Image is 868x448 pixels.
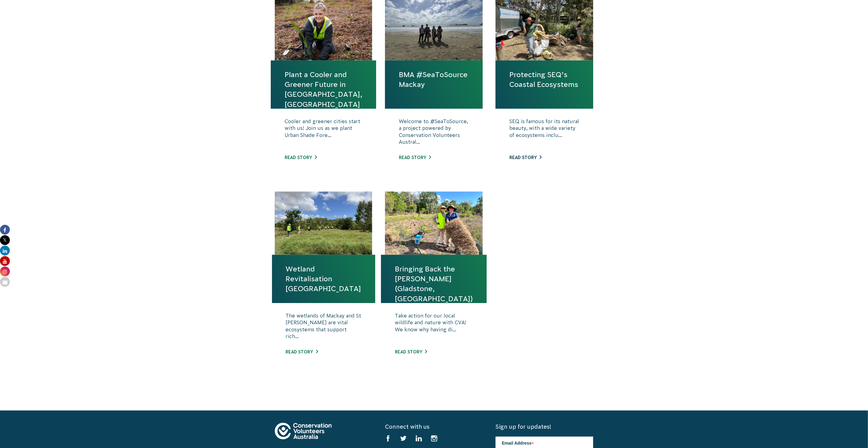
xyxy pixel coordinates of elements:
[285,155,317,160] a: Read story
[399,70,469,89] a: BMA #SeaToSource Mackay
[509,118,579,149] p: SEQ is famous for its natural beauty, with a wide variety of ecosystems inclu...
[385,423,483,430] h5: Connect with us
[496,423,593,430] h5: Sign up for updates!
[285,70,362,109] a: Plant a Cooler and Greener Future in [GEOGRAPHIC_DATA], [GEOGRAPHIC_DATA]
[286,349,318,354] a: Read story
[275,423,332,439] img: logo-footer.svg
[395,312,473,343] p: Take action for our local wildlife and nature with CVA! We know why having di...
[395,264,473,304] a: Bringing Back the [PERSON_NAME] (Gladstone, [GEOGRAPHIC_DATA])
[399,118,469,149] p: Welcome to #SeaToSource, a project powered by Conservation Volunteers Austral...
[286,264,361,294] a: Wetland Revitalisation [GEOGRAPHIC_DATA]
[285,118,362,149] p: Cooler and greener cities start with us! Join us as we plant Urban Shade Fore...
[509,70,579,89] a: Protecting SEQ’s Coastal Ecosystems
[399,155,431,160] a: Read story
[509,155,542,160] a: Read story
[286,312,361,343] p: The wetlands of Mackay and St [PERSON_NAME] are vital ecosystems that support rich...
[395,349,427,354] a: Read story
